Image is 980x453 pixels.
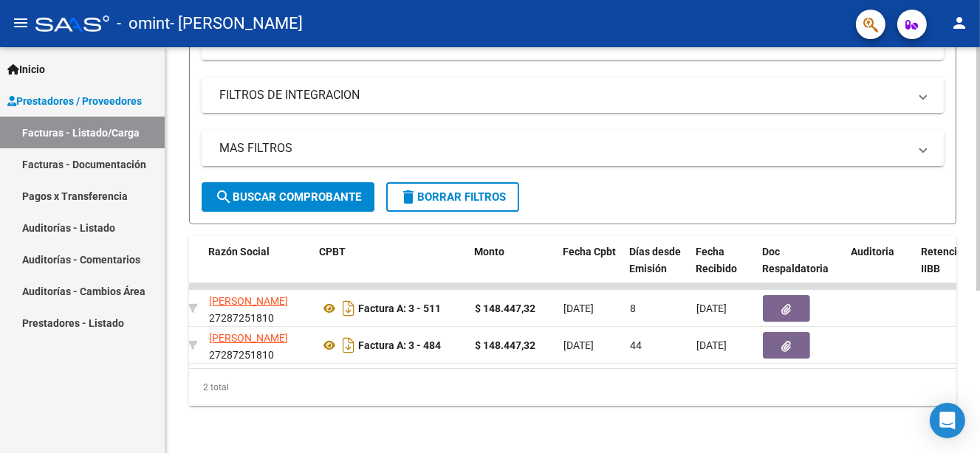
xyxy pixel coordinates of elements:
[170,7,303,40] span: - [PERSON_NAME]
[219,87,908,103] mat-panel-title: FILTROS DE INTEGRACION
[629,246,681,274] span: Días desde Emisión
[696,339,727,351] span: [DATE]
[339,297,358,320] i: Descargar documento
[563,339,594,351] span: [DATE]
[690,236,756,301] datatable-header-cell: Fecha Recibido
[950,14,968,32] mat-icon: person
[339,333,358,357] i: Descargar documento
[386,182,519,212] button: Borrar Filtros
[630,339,642,351] span: 44
[319,246,346,257] span: CPBT
[563,246,616,257] span: Fecha Cpbt
[215,190,361,204] span: Buscar Comprobante
[851,246,894,257] span: Auditoria
[313,236,468,301] datatable-header-cell: CPBT
[208,246,270,257] span: Razón Social
[845,236,915,301] datatable-header-cell: Auditoria
[400,190,506,204] span: Borrar Filtros
[209,295,288,307] span: [PERSON_NAME]
[358,302,441,314] strong: Factura A: 3 - 511
[189,369,956,406] div: 2 total
[400,188,417,206] mat-icon: delete
[762,246,829,274] span: Doc Respaldatoria
[358,339,441,351] strong: Factura A: 3 - 484
[117,7,170,40] span: - omint
[696,302,727,314] span: [DATE]
[475,302,535,314] strong: $ 148.447,32
[12,14,30,32] mat-icon: menu
[209,330,308,361] div: 27287251810
[630,302,636,314] span: 8
[215,188,233,206] mat-icon: search
[921,246,969,274] span: Retencion IIBB
[202,236,313,301] datatable-header-cell: Razón Social
[696,246,737,274] span: Fecha Recibido
[623,236,690,301] datatable-header-cell: Días desde Emisión
[209,332,288,344] span: [PERSON_NAME]
[202,77,944,113] mat-expansion-panel-header: FILTROS DE INTEGRACION
[915,236,974,301] datatable-header-cell: Retencion IIBB
[7,61,45,77] span: Inicio
[7,93,142,109] span: Prestadores / Proveedores
[756,236,845,301] datatable-header-cell: Doc Respaldatoria
[557,236,623,301] datatable-header-cell: Fecha Cpbt
[563,302,594,314] span: [DATE]
[474,246,504,257] span: Monto
[468,236,557,301] datatable-header-cell: Monto
[219,140,908,156] mat-panel-title: MAS FILTROS
[202,182,374,212] button: Buscar Comprobante
[930,403,965,438] div: Open Intercom Messenger
[202,131,944,166] mat-expansion-panel-header: MAS FILTROS
[209,293,308,324] div: 27287251810
[475,339,535,351] strong: $ 148.447,32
